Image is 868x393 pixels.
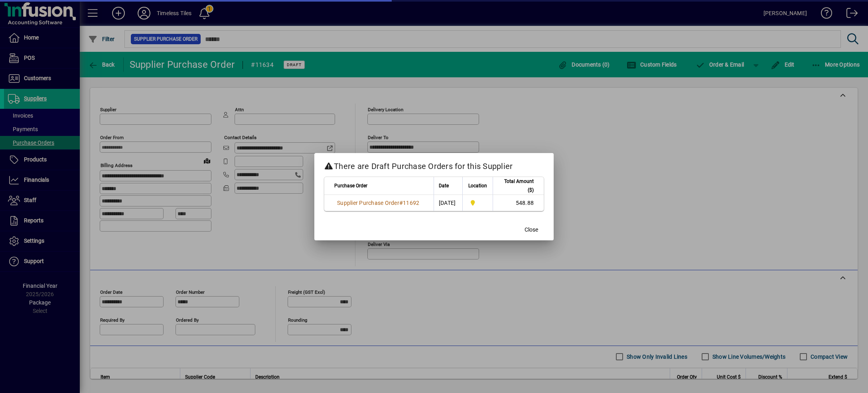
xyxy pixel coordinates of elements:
[334,181,367,190] span: Purchase Order
[439,181,449,190] span: Date
[403,200,419,206] span: 11692
[337,200,399,206] span: Supplier Purchase Order
[468,198,488,207] span: Dunedin
[525,226,538,234] span: Close
[334,198,422,207] a: Supplier Purchase Order#11692
[468,181,487,190] span: Location
[519,223,544,237] button: Close
[434,195,462,211] td: [DATE]
[493,195,544,211] td: 548.88
[399,200,403,206] span: #
[314,153,554,176] h2: There are Draft Purchase Orders for this Supplier
[498,177,534,195] span: Total Amount ($)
